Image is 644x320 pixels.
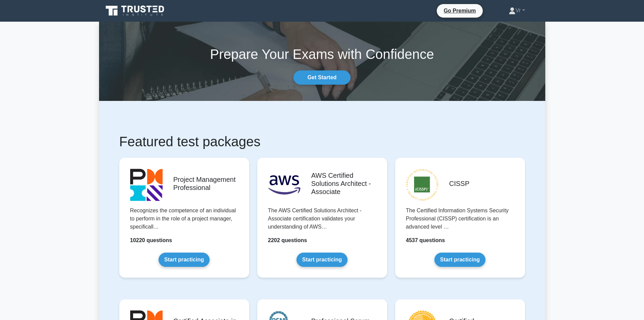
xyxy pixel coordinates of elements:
[296,253,348,267] a: Start practicing
[439,6,480,15] a: Go Premium
[293,70,350,85] a: Get Started
[493,4,541,17] a: Vr
[434,253,485,267] a: Start practicing
[99,46,545,62] h1: Prepare Your Exams with Confidence
[119,133,525,150] h1: Featured test packages
[159,253,210,267] a: Start practicing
